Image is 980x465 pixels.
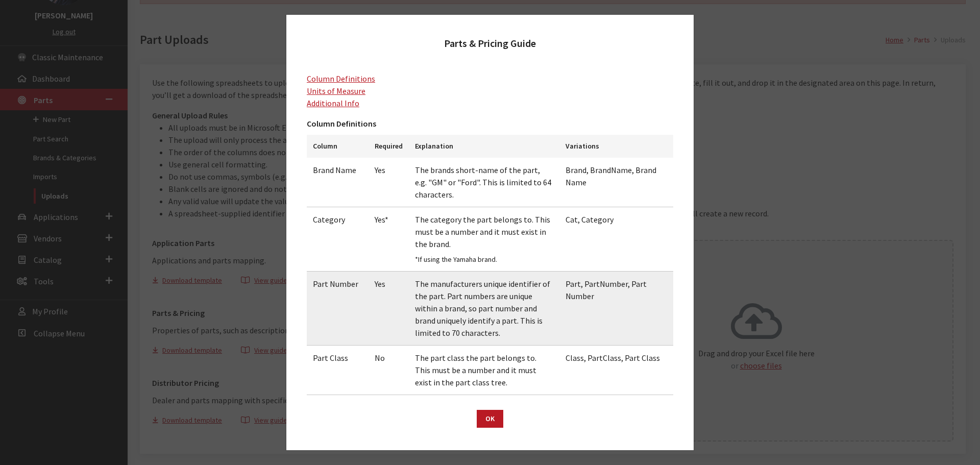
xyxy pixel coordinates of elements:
[559,135,673,158] th: Variations
[307,98,359,108] a: Additional Info
[415,254,553,265] small: *If using the Yamaha brand.
[409,346,559,395] td: The part class the part belongs to. This must be a number and it must exist in the part class tree.
[409,272,559,346] td: The manufacturers unique identifier of the part. Part numbers are unique within a brand, so part ...
[409,207,559,272] td: The category the part belongs to. This must be a number and it must exist in the brand.
[559,346,673,395] td: Class, PartClass, Part Class
[307,135,369,158] th: Column
[307,272,369,346] td: Part Number
[307,117,673,130] h3: Column Definitions
[369,158,409,207] td: Yes
[559,207,673,272] td: Cat, Category
[477,410,503,428] button: OK
[409,135,559,158] th: Explanation
[369,272,409,346] td: Yes
[307,74,375,84] a: Column Definitions
[444,35,536,52] h2: Parts & Pricing Guide
[307,207,369,272] td: Category
[307,158,369,207] td: Brand Name
[369,346,409,395] td: No
[307,86,365,96] a: Units of Measure
[307,346,369,395] td: Part Class
[559,158,673,207] td: Brand, BrandName, Brand Name
[369,135,409,158] th: Required
[559,272,673,346] td: Part, PartNumber, Part Number
[409,158,559,207] td: The brands short-name of the part, e.g. "GM" or "Ford". This is limited to 64 characters.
